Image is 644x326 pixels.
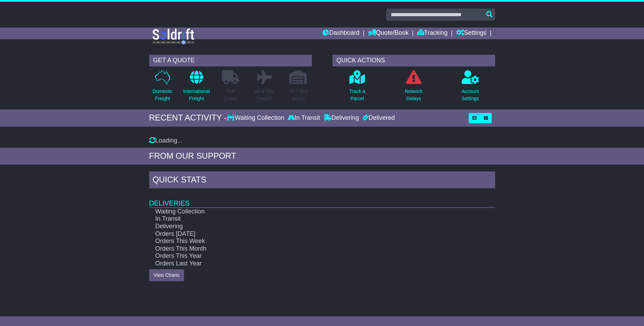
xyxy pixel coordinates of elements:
td: Waiting Collection [149,208,461,215]
a: View Charts [149,269,184,281]
td: Orders Last Year [149,260,461,267]
p: Account Settings [461,88,479,102]
p: Network Delays [405,88,422,102]
p: Air / Sea Depot [289,88,308,102]
p: Air & Sea Freight [254,88,275,102]
a: Dashboard [323,28,359,39]
a: AccountSettings [461,70,479,106]
td: Orders This Month [149,245,461,253]
a: DomesticFreight [152,70,173,106]
p: Domestic Freight [152,88,172,102]
td: Orders [DATE] [149,230,461,238]
div: Loading... [149,137,495,145]
div: Delivered [361,114,395,122]
p: International Freight [183,88,210,102]
div: FROM OUR SUPPORT [149,151,495,161]
p: Full Loads [222,88,239,102]
div: GET A QUOTE [149,55,312,66]
div: Delivering [322,114,361,122]
td: In Transit [149,215,461,223]
a: Quote/Book [368,28,409,39]
td: Delivering [149,223,461,230]
td: Deliveries [149,190,495,208]
div: Waiting Collection [227,114,286,122]
a: NetworkDelays [405,70,423,106]
div: In Transit [286,114,322,122]
a: Tracking [417,28,448,39]
td: Orders This Week [149,238,461,245]
div: RECENT ACTIVITY - [149,113,227,123]
td: Orders This Year [149,252,461,260]
a: InternationalFreight [183,70,210,106]
a: Settings [456,28,487,39]
a: Track aParcel [349,70,365,106]
p: Track a Parcel [349,88,365,102]
div: QUICK ACTIONS [333,55,495,66]
div: Quick Stats [149,171,495,190]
